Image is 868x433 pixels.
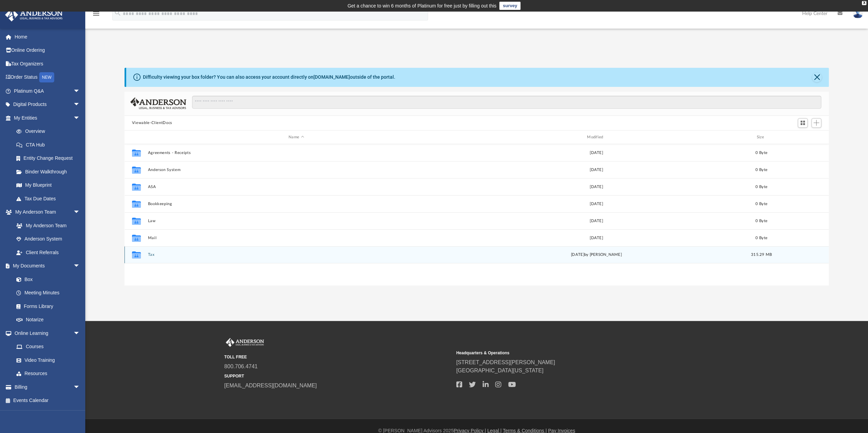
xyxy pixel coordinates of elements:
[92,13,100,18] a: menu
[10,273,84,286] a: Box
[148,168,445,172] button: Anderson System
[853,9,863,18] img: User Pic
[448,167,745,173] div: [DATE]
[10,299,84,313] a: Forms Library
[148,236,445,240] button: Mail
[73,380,87,394] span: arrow_drop_down
[143,74,395,81] div: Difficulty viewing your box folder? You can also access your account directly on outside of the p...
[448,150,745,156] div: [DATE]
[73,98,87,112] span: arrow_drop_down
[5,394,90,407] a: Events Calendar
[811,118,822,128] button: Add
[5,259,87,273] a: My Documentsarrow_drop_down
[448,252,745,258] div: by [PERSON_NAME]
[5,98,90,111] a: Digital Productsarrow_drop_down
[778,134,826,140] div: id
[10,313,87,327] a: Notarize
[148,253,445,257] button: Tax
[798,118,808,128] button: Switch to Grid View
[456,359,555,365] a: [STREET_ADDRESS][PERSON_NAME]
[812,73,822,82] button: Close
[751,253,772,257] span: 315.29 MB
[224,383,317,388] a: [EMAIL_ADDRESS][DOMAIN_NAME]
[571,253,584,257] span: [DATE]
[10,232,87,246] a: Anderson System
[10,246,87,259] a: Client Referrals
[862,1,866,5] div: close
[73,111,87,125] span: arrow_drop_down
[114,9,121,17] i: search
[5,30,90,44] a: Home
[73,259,87,273] span: arrow_drop_down
[10,165,90,179] a: Binder Walkthrough
[10,367,87,381] a: Resources
[147,134,444,140] div: Name
[224,373,452,379] small: SUPPORT
[128,134,145,140] div: id
[499,2,520,10] a: survey
[10,179,87,192] a: My Blueprint
[224,354,452,360] small: TOLL FREE
[5,57,90,71] a: Tax Organizers
[10,340,87,354] a: Courses
[192,96,821,109] input: Search files and folders
[10,152,90,165] a: Entity Change Request
[448,201,745,207] div: [DATE]
[124,144,829,285] div: grid
[313,74,350,80] a: [DOMAIN_NAME]
[448,235,745,241] div: [DATE]
[755,151,767,155] span: 0 Byte
[224,338,265,347] img: Anderson Advisors Platinum Portal
[5,84,90,98] a: Platinum Q&Aarrow_drop_down
[148,202,445,206] button: Bookkeeping
[5,71,90,84] a: Order StatusNEW
[10,138,90,152] a: CTA Hub
[10,192,90,205] a: Tax Due Dates
[5,44,90,57] a: Online Ordering
[348,2,497,10] div: Get a chance to win 6 months of Platinum for free just by filling out this
[5,205,87,219] a: My Anderson Teamarrow_drop_down
[3,8,65,21] img: Anderson Advisors Platinum Portal
[456,368,544,373] a: [GEOGRAPHIC_DATA][US_STATE]
[224,364,258,369] a: 800.706.4741
[10,219,84,232] a: My Anderson Team
[10,286,87,300] a: Meeting Minutes
[755,236,767,240] span: 0 Byte
[132,120,172,126] button: Viewable-ClientDocs
[5,111,90,125] a: My Entitiesarrow_drop_down
[448,218,745,224] div: [DATE]
[148,151,445,155] button: Agreements - Receipts
[73,205,87,219] span: arrow_drop_down
[448,184,745,190] div: [DATE]
[10,125,90,138] a: Overview
[755,202,767,206] span: 0 Byte
[5,326,87,340] a: Online Learningarrow_drop_down
[755,168,767,172] span: 0 Byte
[10,353,84,367] a: Video Training
[73,326,87,340] span: arrow_drop_down
[755,219,767,223] span: 0 Byte
[456,350,683,356] small: Headquarters & Operations
[92,10,100,18] i: menu
[73,84,87,98] span: arrow_drop_down
[755,185,767,189] span: 0 Byte
[39,72,54,82] div: NEW
[148,219,445,223] button: Law
[447,134,745,140] div: Modified
[148,185,445,189] button: ASA
[5,380,90,394] a: Billingarrow_drop_down
[748,134,775,140] div: Size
